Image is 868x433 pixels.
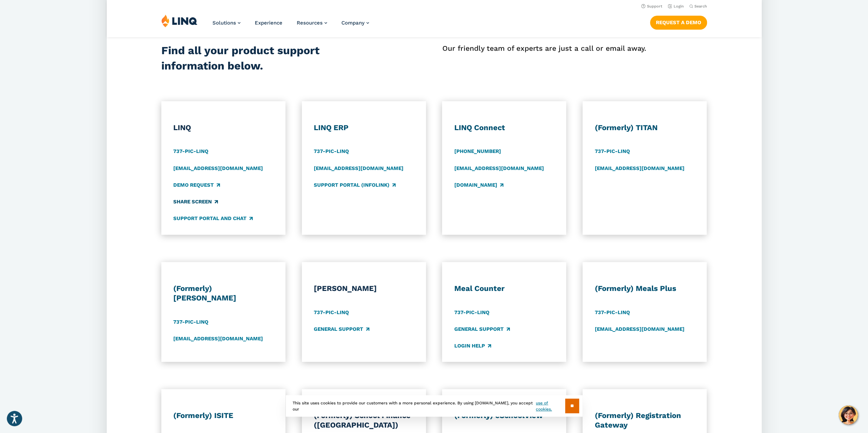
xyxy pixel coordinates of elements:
[594,309,630,316] a: 737-PIC-LINQ
[173,181,220,189] a: Demo Request
[454,181,503,189] a: [DOMAIN_NAME]
[173,148,208,155] a: 737-PIC-LINQ
[341,20,365,26] span: Company
[454,325,510,333] a: General Support
[694,4,707,9] span: Search
[313,123,414,133] h3: LINQ ERP
[212,20,236,26] span: Solutions
[297,20,323,26] span: Resources
[839,405,858,424] button: Hello, have a question? Let’s chat.
[689,4,707,9] button: Open Search Bar
[313,284,414,293] h3: [PERSON_NAME]
[313,325,369,333] a: General Support
[161,14,197,27] img: LINQ | K‑12 Software
[212,20,240,26] a: Solutions
[173,284,274,303] h3: (Formerly) [PERSON_NAME]
[650,16,707,29] a: Request a Demo
[650,14,707,29] nav: Button Navigation
[212,14,369,37] nav: Primary Navigation
[313,181,395,189] a: Support Portal (Infolink)
[173,165,263,172] a: [EMAIL_ADDRESS][DOMAIN_NAME]
[454,284,554,293] h3: Meal Counter
[454,309,489,316] a: 737-PIC-LINQ
[313,148,349,155] a: 737-PIC-LINQ
[454,342,491,350] a: Login Help
[594,284,695,293] h3: (Formerly) Meals Plus
[297,20,327,26] a: Resources
[341,20,369,26] a: Company
[454,123,554,133] h3: LINQ Connect
[107,2,762,10] nav: Utility Navigation
[536,400,565,412] a: use of cookies.
[667,4,683,9] a: Login
[255,20,282,26] a: Experience
[594,325,684,333] a: [EMAIL_ADDRESS][DOMAIN_NAME]
[286,395,583,417] div: This site uses cookies to provide our customers with a more personal experience. By using [DOMAIN...
[641,4,662,9] a: Support
[173,318,208,326] a: 737-PIC-LINQ
[313,165,403,172] a: [EMAIL_ADDRESS][DOMAIN_NAME]
[594,148,630,155] a: 737-PIC-LINQ
[161,43,379,74] h2: Find all your product support information below.
[454,165,544,172] a: [EMAIL_ADDRESS][DOMAIN_NAME]
[173,198,218,205] a: Share Screen
[442,43,707,54] p: Our friendly team of experts are just a call or email away.
[173,123,274,133] h3: LINQ
[173,335,263,342] a: [EMAIL_ADDRESS][DOMAIN_NAME]
[454,148,501,155] a: [PHONE_NUMBER]
[594,165,684,172] a: [EMAIL_ADDRESS][DOMAIN_NAME]
[173,215,253,222] a: Support Portal and Chat
[594,123,695,133] h3: (Formerly) TITAN
[313,309,349,316] a: 737-PIC-LINQ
